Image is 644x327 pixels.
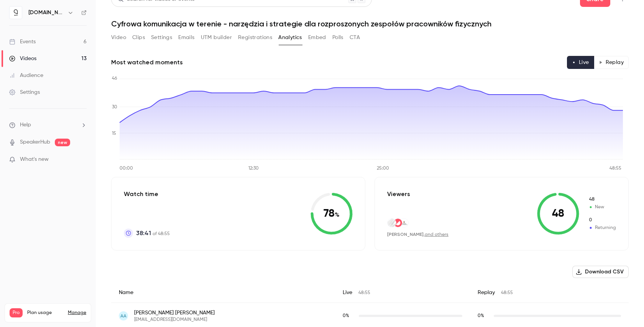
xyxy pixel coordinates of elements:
button: Live [567,56,594,69]
div: Events [9,38,36,46]
tspan: 46 [112,76,117,81]
span: Returning [588,217,616,224]
div: Replay [470,283,629,303]
img: psgaz.pl [400,219,408,227]
tspan: 25:00 [377,166,389,171]
span: [PERSON_NAME] [387,232,424,237]
button: CTA [350,31,360,44]
span: [PERSON_NAME] [PERSON_NAME] [134,309,215,317]
div: Live [335,283,470,303]
a: Manage [68,310,86,316]
h2: Most watched moments [111,58,183,67]
span: [EMAIL_ADDRESS][DOMAIN_NAME] [134,317,215,323]
button: Registrations [238,31,272,44]
span: 48:55 [358,291,370,295]
button: Embed [308,31,326,44]
button: Settings [151,31,172,44]
span: Replay watch time [478,312,490,319]
span: Help [20,121,31,129]
div: Name [111,283,335,303]
span: 0 % [343,314,349,318]
span: new [55,139,70,146]
tspan: 15 [112,131,116,136]
button: Analytics [278,31,302,44]
span: What's new [20,155,49,163]
p: of 48:55 [136,229,170,238]
span: 0 % [478,314,484,318]
tspan: 00:00 [120,166,133,171]
div: Settings [9,88,40,96]
h1: Cyfrowa komunikacja w terenie - narzędzia i strategie dla rozproszonych zespołów pracowników fizy... [111,19,629,28]
button: Emails [178,31,194,44]
button: Replay [594,56,629,69]
button: Polls [332,31,343,44]
tspan: 12:30 [248,166,259,171]
img: humansigns.pl [388,219,396,227]
span: New [588,204,616,211]
p: Watch time [124,190,170,199]
img: getcontrast.io [394,219,402,227]
span: Live watch time [343,312,355,319]
span: Pro [10,308,23,317]
img: quico.io [10,7,22,19]
span: AA [120,312,127,319]
p: Viewers [387,190,410,199]
button: Download CSV [572,266,629,278]
div: Videos [9,55,36,62]
li: help-dropdown-opener [9,121,87,129]
div: Audience [9,72,43,79]
tspan: 30 [112,105,117,110]
a: SpeakerHub [20,138,50,146]
button: Video [111,31,126,44]
h6: [DOMAIN_NAME] [28,9,64,16]
button: UTM builder [201,31,232,44]
span: 38:41 [136,229,151,238]
span: Returning [588,224,616,231]
tspan: 48:55 [609,166,621,171]
button: Clips [132,31,145,44]
span: Plan usage [27,310,63,316]
span: 48:55 [501,291,513,295]
iframe: Noticeable Trigger [77,156,87,163]
div: , [387,231,449,238]
span: New [588,196,616,203]
a: and others [425,232,449,237]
